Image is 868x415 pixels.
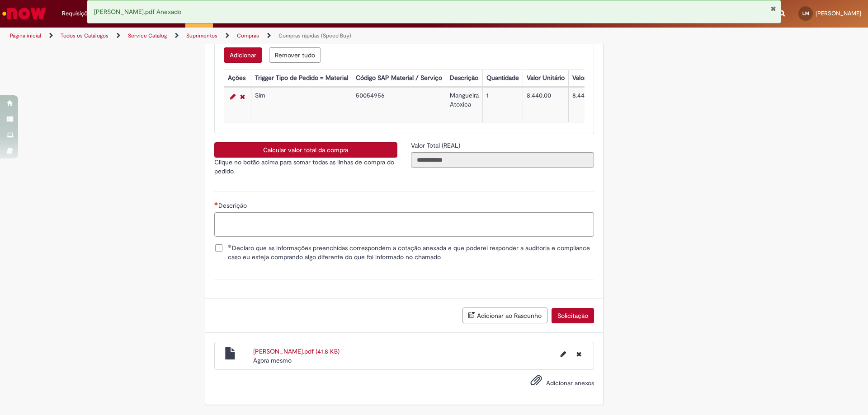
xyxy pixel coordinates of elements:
span: Somente leitura - Valor Total (REAL) [411,141,462,149]
a: Compras rápidas (Speed Buy) [278,32,351,39]
span: LM [802,10,809,16]
td: 1 [482,88,523,122]
span: Descrição [218,201,249,210]
a: Suprimentos [186,32,217,39]
time: 27/08/2025 15:36:28 [253,356,292,364]
th: Valor Total Moeda [568,70,626,87]
p: Clique no botão acima para somar todas as linhas de compra do pedido. [214,158,397,176]
th: Quantidade [482,70,523,87]
th: Valor Unitário [523,70,568,87]
span: Adicionar anexos [546,379,594,387]
button: Excluir Ambev MANGUEIRA.pdf [571,347,587,361]
a: [PERSON_NAME].pdf (41.8 KB) [253,347,340,355]
button: Adicionar anexos [528,372,544,393]
td: Sim [251,88,352,122]
span: Requisições [62,9,94,18]
label: Somente leitura - Valor Total (REAL) [411,141,462,150]
span: [PERSON_NAME] [816,9,861,17]
th: Código SAP Material / Serviço [352,70,446,87]
button: Adicionar uma linha para Lista de Itens [224,47,262,63]
span: Agora mesmo [253,356,292,364]
a: Editar Linha 1 [228,91,238,102]
span: Obrigatório Preenchido [228,244,232,248]
td: Mangueira Atoxica [446,88,482,122]
span: [PERSON_NAME].pdf Anexado [94,8,181,16]
input: Valor Total (REAL) [411,152,594,168]
th: Ações [224,70,251,87]
span: Necessários [214,202,218,205]
ul: Trilhas de página [7,28,572,44]
button: Editar nome de arquivo Ambev MANGUEIRA.pdf [555,347,571,361]
textarea: Descrição [214,212,594,237]
button: Fechar Notificação [770,5,776,12]
th: Descrição [446,70,482,87]
a: Remover linha 1 [238,91,247,102]
button: Remover todas as linhas de Lista de Itens [269,47,321,63]
a: Todos os Catálogos [61,32,108,39]
button: Adicionar ao Rascunho [462,308,547,323]
span: Declaro que as informações preenchidas correspondem a cotação anexada e que poderei responder a a... [228,243,594,261]
button: Solicitação [552,308,594,323]
td: 50054956 [352,88,446,122]
button: Calcular valor total da compra [214,142,397,158]
a: Service Catalog [128,32,167,39]
img: ServiceNow [1,5,47,23]
a: Página inicial [10,32,41,39]
td: 8.440,00 [568,88,626,122]
td: 8.440,00 [523,88,568,122]
th: Trigger Tipo de Pedido = Material [251,70,352,87]
a: Compras [237,32,259,39]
